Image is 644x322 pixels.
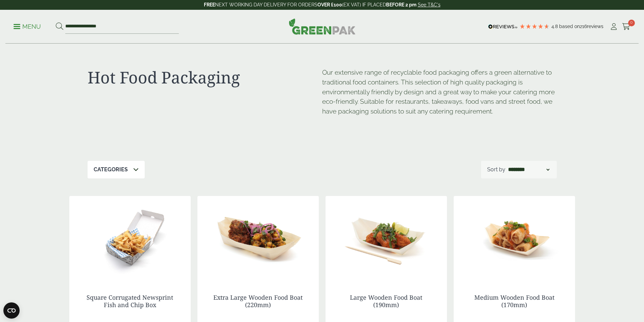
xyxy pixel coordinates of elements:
[322,68,557,116] p: Our extensive range of recyclable food packaging offers a green alternative to traditional food c...
[487,166,505,174] p: Sort by
[289,18,356,34] img: GreenPak Supplies
[488,24,518,29] img: REVIEWS.io
[507,166,551,174] select: Shop order
[317,2,342,7] strong: OVER £100
[519,23,550,29] div: 4.79 Stars
[197,196,319,280] img: Extra Large Wooden Boat 220mm with food contents V2 2920004AE
[628,20,635,26] span: 0
[94,166,128,174] p: Categories
[204,2,215,7] strong: FREE
[88,68,322,87] h1: Hot Food Packaging
[326,196,447,280] img: Large Wooden Boat 190mm with food contents 2920004AD
[622,22,630,32] a: 0
[418,2,440,7] a: See T&C's
[213,293,303,309] a: Extra Large Wooden Food Boat (220mm)
[587,24,603,29] span: reviews
[551,24,559,29] span: 4.8
[14,23,41,29] a: Menu
[622,23,630,30] i: Cart
[454,196,575,280] img: Medium Wooden Boat 170mm with food contents V2 2920004AC 1
[386,2,416,7] strong: BEFORE 2 pm
[474,293,554,309] a: Medium Wooden Food Boat (170mm)
[322,122,323,123] p: [URL][DOMAIN_NAME]
[87,293,173,309] a: Square Corrugated Newsprint Fish and Chip Box
[580,24,587,29] span: 216
[69,196,191,280] img: 2520069 Square News Fish n Chip Corrugated Box - Open with Chips
[559,24,580,29] span: Based on
[350,293,422,309] a: Large Wooden Food Boat (190mm)
[610,23,618,30] i: My Account
[14,23,41,31] p: Menu
[3,302,20,319] button: Open CMP widget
